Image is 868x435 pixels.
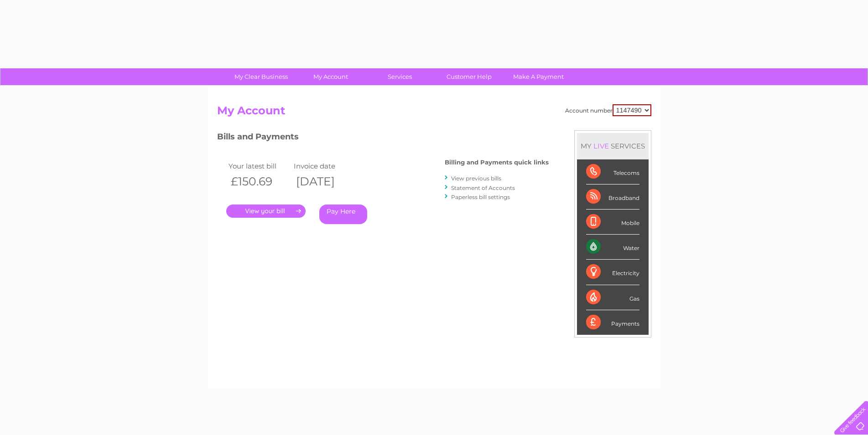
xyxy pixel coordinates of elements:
div: Broadband [586,184,639,210]
h4: Billing and Payments quick links [445,159,549,166]
td: Your latest bill [226,160,292,172]
div: Account number [565,104,651,116]
h2: My Account [217,104,651,122]
td: Invoice date [291,160,357,172]
a: Customer Help [431,68,507,85]
a: My Clear Business [223,68,299,85]
div: MY SERVICES [577,133,649,159]
a: Statement of Accounts [451,184,515,191]
div: LIVE [592,142,611,150]
a: Services [362,68,437,85]
div: Gas [586,285,639,310]
a: . [226,205,306,218]
a: My Account [293,68,368,85]
div: Electricity [586,260,639,285]
a: Make A Payment [501,68,576,85]
a: Paperless bill settings [451,194,510,200]
th: £150.69 [226,172,292,191]
th: [DATE] [291,172,357,191]
div: Telecoms [586,159,639,184]
div: Water [586,235,639,260]
a: View previous bills [451,175,501,182]
a: Pay Here [319,205,367,224]
h3: Bills and Payments [217,130,549,146]
div: Payments [586,310,639,335]
div: Mobile [586,210,639,235]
